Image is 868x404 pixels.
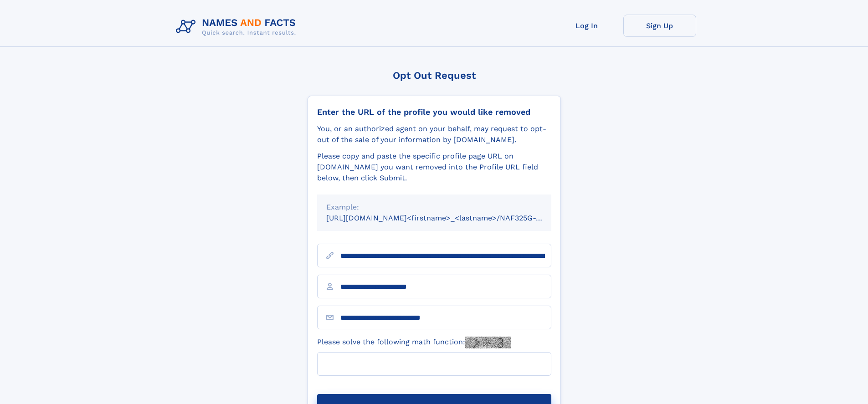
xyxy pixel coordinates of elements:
div: Please copy and paste the specific profile page URL on [DOMAIN_NAME] you want removed into the Pr... [317,151,551,184]
div: You, or an authorized agent on your behalf, may request to opt-out of the sale of your informatio... [317,123,551,145]
label: Please solve the following math function: [317,337,511,348]
div: Enter the URL of the profile you would like removed [317,107,551,117]
a: Log In [550,15,623,37]
div: Opt Out Request [308,70,561,81]
small: [URL][DOMAIN_NAME]<firstname>_<lastname>/NAF325G-xxxxxxxx [326,214,569,222]
div: Example: [326,202,542,213]
img: Logo Names and Facts [172,15,303,39]
a: Sign Up [623,15,696,37]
